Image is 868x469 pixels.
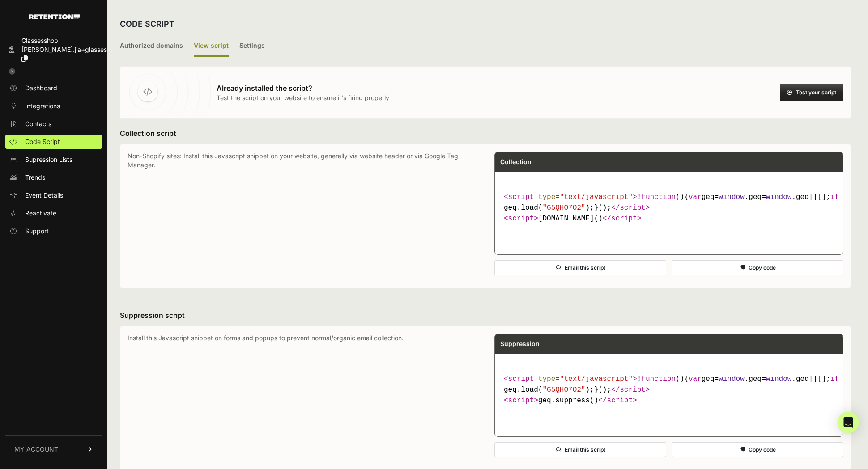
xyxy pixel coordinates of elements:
[495,334,843,354] div: Suppression
[641,375,684,383] span: ( )
[495,152,843,172] div: Collection
[672,260,843,275] button: Copy code
[620,204,646,212] span: script
[25,155,72,164] span: Supression Lists
[542,204,585,212] span: "G5QHO7O2"
[719,375,745,383] span: window
[641,375,676,383] span: function
[25,101,60,110] span: Integrations
[239,36,265,57] label: Settings
[830,193,839,201] span: if
[217,93,389,102] p: Test the script on your website to ensure it's firing properly
[5,188,102,203] a: Event Details
[5,99,102,113] a: Integrations
[29,14,80,19] img: Retention.com
[830,375,839,383] span: if
[500,188,838,228] code: [DOMAIN_NAME]()
[611,204,650,212] span: </ >
[5,206,102,220] a: Reactivate
[538,193,555,201] span: type
[5,81,102,95] a: Dashboard
[194,36,229,57] label: View script
[5,224,102,238] a: Support
[508,215,534,223] span: script
[25,227,49,236] span: Support
[508,375,534,383] span: script
[128,334,477,463] p: Install this Javascript snippet on forms and popups to prevent normal/organic email collection.
[21,46,112,53] span: [PERSON_NAME].jia+glasses...
[560,375,633,383] span: "text/javascript"
[128,152,477,281] p: Non-Shopify sites: Install this Javascript snippet on your website, generally via website header ...
[500,370,838,410] code: geq.suppress()
[120,36,183,57] label: Authorized domains
[508,397,534,405] span: script
[5,34,102,66] a: Glassesshop [PERSON_NAME].jia+glasses...
[120,310,851,321] h3: Suppression script
[5,135,102,149] a: Code Script
[504,397,538,405] span: < >
[766,375,792,383] span: window
[603,215,641,223] span: </ >
[25,191,63,200] span: Event Details
[5,117,102,131] a: Contacts
[641,193,676,201] span: function
[689,375,702,383] span: var
[25,173,45,182] span: Trends
[217,83,389,93] h3: Already installed the script?
[504,215,538,223] span: < >
[21,36,112,45] div: Glassesshop
[504,193,637,201] span: < = >
[494,442,666,457] button: Email this script
[838,412,859,433] div: Open Intercom Messenger
[611,386,650,394] span: </ >
[538,375,555,383] span: type
[542,386,585,394] span: "G5QHO7O2"
[25,119,51,128] span: Contacts
[25,84,57,93] span: Dashboard
[5,152,102,167] a: Supression Lists
[120,18,174,30] h2: CODE SCRIPT
[494,260,666,275] button: Email this script
[560,193,633,201] span: "text/javascript"
[508,193,534,201] span: script
[504,375,637,383] span: < = >
[689,193,702,201] span: var
[607,397,633,405] span: script
[672,442,843,457] button: Copy code
[719,193,745,201] span: window
[25,209,56,218] span: Reactivate
[620,386,646,394] span: script
[766,193,792,201] span: window
[780,84,843,101] button: Test your script
[641,193,684,201] span: ( )
[5,170,102,185] a: Trends
[120,128,851,139] h3: Collection script
[5,435,102,463] a: MY ACCOUNT
[14,445,58,454] span: MY ACCOUNT
[25,137,60,146] span: Code Script
[598,397,637,405] span: </ >
[611,215,637,223] span: script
